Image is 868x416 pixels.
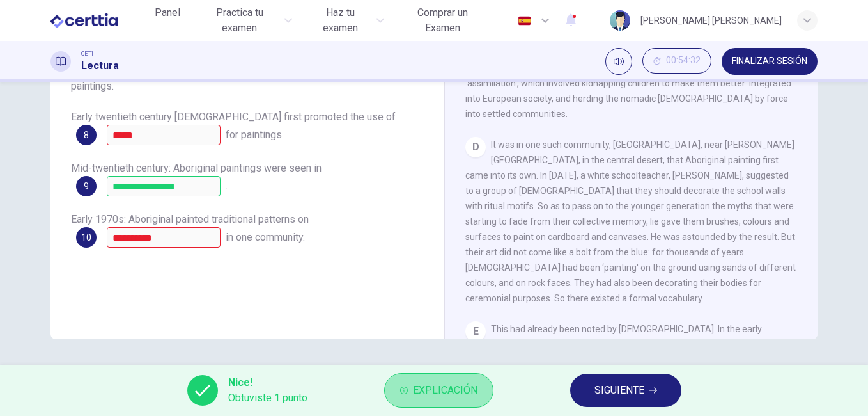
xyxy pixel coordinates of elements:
button: Comprar un Examen [394,1,491,40]
img: es [516,16,532,26]
span: FINALIZAR SESIÓN [732,56,807,67]
span: Comprar un Examen [399,5,486,36]
span: Nice! [228,375,307,390]
span: . [226,180,228,192]
input: bark; tree bark; [107,125,221,145]
button: Explicación [384,373,493,408]
input: overseas museums [107,176,221,196]
button: FINALIZAR SESIÓN [722,48,818,75]
span: Obtuviste 1 punto [228,390,307,406]
img: Profile picture [610,10,630,31]
span: CET1 [81,49,94,58]
div: Ocultar [642,48,711,75]
div: [PERSON_NAME] [PERSON_NAME] [640,13,782,28]
span: Practica tu examen [198,5,281,36]
button: 00:54:32 [642,48,711,74]
span: 8 [84,131,89,140]
div: Silenciar [605,48,632,75]
h1: Lectura [81,58,119,74]
a: CERTTIA logo [50,8,147,33]
button: Panel [147,1,188,24]
span: 10 [81,233,91,242]
span: Panel [155,5,180,20]
a: Panel [147,1,188,40]
span: Explicación [413,381,477,399]
span: Mid-twentieth century: Aboriginal paintings were seen in [71,162,322,174]
button: SIGUIENTE [570,374,681,407]
div: D [465,137,486,157]
span: Haz tu examen [307,5,372,36]
span: Early twentieth century [DEMOGRAPHIC_DATA] first promoted the use of [71,111,396,123]
span: Early 1970s: Aboriginal painted traditional patterns on [71,213,309,225]
button: Practica tu examen [193,1,298,40]
button: Haz tu examen [302,1,389,40]
input: school walls [107,227,221,248]
span: in one community. [226,231,305,243]
span: for paintings. [226,129,284,141]
div: E [465,321,486,342]
span: 00:54:32 [666,56,701,66]
img: CERTTIA logo [50,8,118,33]
span: SIGUIENTE [594,381,644,399]
span: 9 [84,182,89,191]
span: It was in one such community, [GEOGRAPHIC_DATA], near [PERSON_NAME][GEOGRAPHIC_DATA], in the cent... [465,140,796,303]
